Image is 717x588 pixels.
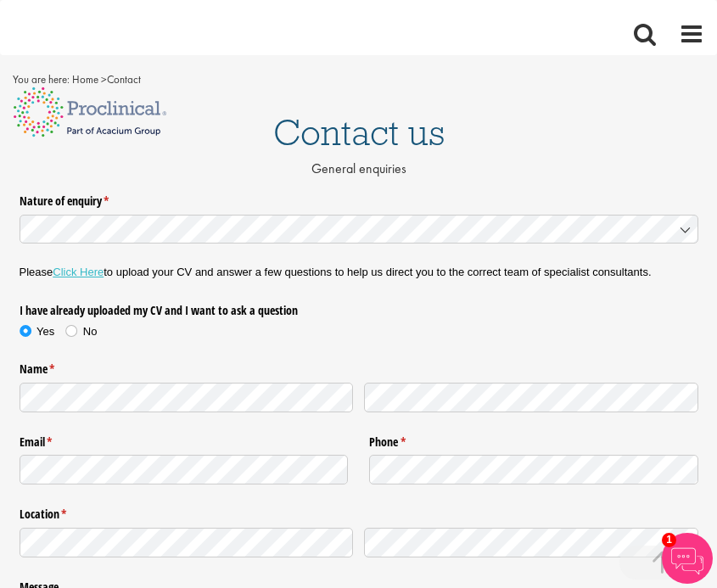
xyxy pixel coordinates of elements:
[662,533,676,547] span: 1
[36,325,54,338] span: Yes
[364,383,698,412] input: Last
[20,528,354,557] input: State / Province / Region
[72,72,98,87] a: breadcrumb link to Home
[20,187,698,209] label: Nature of enquiry
[72,72,141,87] span: Contact
[101,72,107,87] span: >
[20,265,698,280] p: Please to upload your CV and answer a few questions to help us direct you to the correct team of ...
[662,533,713,584] img: Chatbot
[20,501,698,523] legend: Location
[364,528,698,557] input: Country
[83,325,98,338] span: No
[369,428,698,450] label: Phone
[20,355,698,377] legend: Name
[53,266,104,278] a: Click Here
[20,428,349,450] label: Email
[20,296,349,318] legend: I have already uploaded my CV and I want to ask a question
[13,72,70,87] span: You are here:
[20,383,354,412] input: First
